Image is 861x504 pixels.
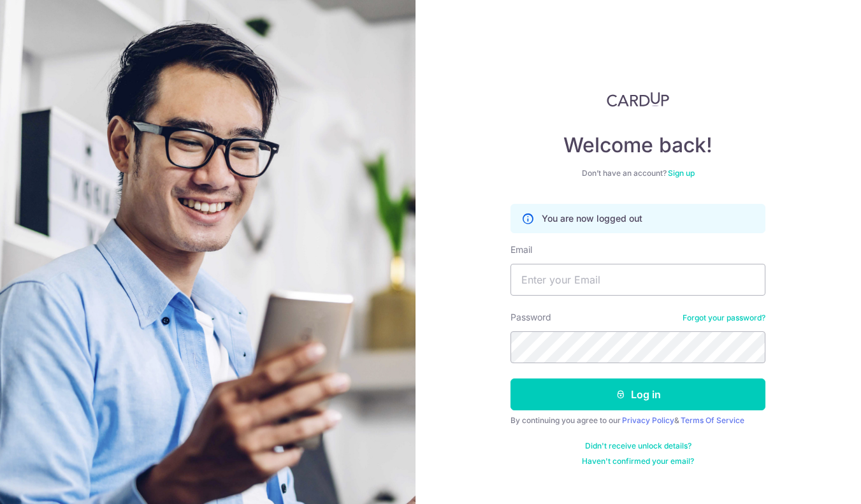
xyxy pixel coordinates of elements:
a: Didn't receive unlock details? [585,441,691,451]
a: Sign up [668,168,695,178]
div: Don’t have an account? [510,168,765,178]
label: Password [510,311,551,324]
input: Enter your Email [510,264,765,296]
div: By continuing you agree to our & [510,415,765,426]
p: You are now logged out [542,212,642,225]
h4: Welcome back! [510,133,765,158]
img: CardUp Logo [607,92,669,107]
a: Terms Of Service [681,415,744,425]
a: Privacy Policy [622,415,674,425]
button: Log in [510,378,765,410]
label: Email [510,243,532,256]
a: Forgot your password? [683,313,765,323]
a: Haven't confirmed your email? [582,456,694,466]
